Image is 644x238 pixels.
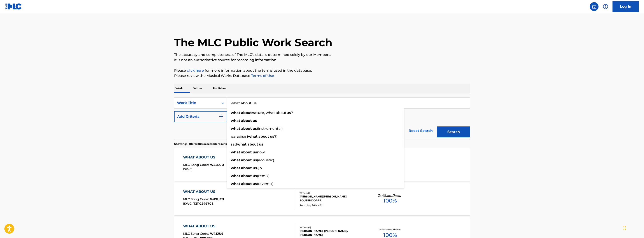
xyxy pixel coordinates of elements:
[257,158,274,162] span: (acoustic)
[193,202,213,206] span: T3110249708
[299,226,366,229] div: Writers ( 3 )
[212,84,227,93] p: Publisher
[183,224,223,229] div: WHAT ABOUT US
[187,68,204,73] a: click here
[291,111,293,115] span: ?
[248,134,257,139] strong: what
[257,126,283,131] span: (instrumental)
[241,182,252,186] strong: about
[241,166,252,170] strong: about
[174,183,470,215] a: WHAT ABOUT USMLC Song Code:W47UENISWC:T3110249708Writers (1)[PERSON_NAME] [PERSON_NAME] BOUZENDOR...
[299,229,366,237] div: [PERSON_NAME], [PERSON_NAME], [PERSON_NAME]
[378,228,402,231] p: Total Known Shares:
[183,155,224,160] div: WHAT ABOUT US
[183,189,224,194] div: WHAT ABOUT US
[231,119,240,123] strong: what
[253,126,257,131] strong: us
[174,36,332,49] h1: The MLC Public Work Search
[231,166,240,170] strong: what
[174,142,245,146] p: Showing 1 - 10 of 10,000 accessible results (Total 307,341 )
[241,150,252,154] strong: about
[210,163,224,167] span: W45DJU
[210,197,224,201] span: W47UEN
[274,134,277,139] span: ?)
[231,150,240,154] strong: what
[287,111,291,115] strong: us
[231,182,240,186] strong: what
[622,217,644,238] iframe: Chat Widget
[257,182,273,186] span: (ravemix)
[231,174,240,178] strong: what
[241,174,252,178] strong: about
[258,134,269,139] strong: about
[174,84,184,93] p: Work
[241,126,252,131] strong: about
[590,2,598,11] a: Public Search
[183,232,210,236] span: MLC Song Code :
[383,197,397,205] span: 100 %
[257,166,262,170] span: -jp
[299,204,366,207] div: Recording Artists ( 0 )
[231,142,237,146] span: sad
[437,126,470,137] button: Search
[183,197,210,201] span: MLC Song Code :
[253,174,257,178] strong: us
[603,4,608,9] img: help
[299,195,366,202] div: [PERSON_NAME] [PERSON_NAME] BOUZENDORFF
[241,158,252,162] strong: about
[174,73,470,78] p: Please review the Musical Works Database
[241,119,252,123] strong: about
[257,150,265,154] span: now
[257,174,269,178] span: (remix)
[253,182,257,186] strong: us
[174,57,470,63] p: It is not an authoritative source for recording information.
[174,98,470,140] form: Search Form
[5,3,22,10] img: MLC Logo
[174,111,227,122] button: Add Criteria
[270,134,274,139] strong: us
[192,84,204,93] p: Writer
[231,134,248,139] span: paradise (
[623,221,626,234] div: Drag
[253,119,257,123] strong: us
[241,111,252,115] strong: about
[174,148,470,181] a: WHAT ABOUT USMLC Song Code:W45DJUISWC:Writers (1)[PERSON_NAME]Recording Artists (7)TWOYEAROLDBEAR...
[174,68,470,73] p: Please for more information about the terms used in the database.
[253,158,257,162] strong: us
[612,1,639,12] a: Log In
[231,111,240,115] strong: what
[183,167,193,171] span: ISWC :
[183,202,193,206] span: ISWC :
[247,142,258,146] strong: about
[378,194,402,197] p: Total Known Shares:
[183,163,210,167] span: MLC Song Code :
[231,158,240,162] strong: what
[259,142,263,146] strong: us
[174,52,470,57] p: The accuracy and completeness of The MLC's data is determined solely by our Members.
[299,191,366,195] div: Writers ( 1 )
[253,166,257,170] strong: us
[601,2,610,11] div: Help
[231,126,240,131] strong: what
[591,4,597,9] img: search
[218,114,224,119] img: 9d2ae6d4665cec9f34b9.svg
[250,74,274,78] a: Terms of Use
[253,150,257,154] strong: us
[252,111,287,115] span: nature, what about
[177,100,216,106] div: Work Title
[406,126,435,136] a: Reset Search
[237,142,247,146] strong: what
[210,232,223,236] span: W45JU9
